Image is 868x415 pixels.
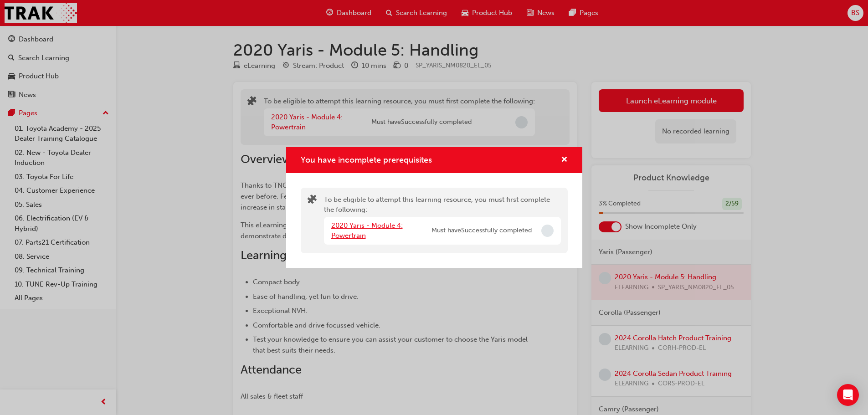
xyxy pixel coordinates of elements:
[286,147,582,268] div: You have incomplete prerequisites
[541,225,554,237] span: Incomplete
[324,195,561,246] div: To be eligible to attempt this learning resource, you must first complete the following:
[561,154,568,166] button: cross-icon
[561,156,568,164] span: cross-icon
[301,155,432,165] span: You have incomplete prerequisites
[331,221,403,240] a: 2020 Yaris - Module 4: Powertrain
[308,195,317,206] span: puzzle-icon
[431,225,532,236] span: Must have Successfully completed
[837,384,859,406] div: Open Intercom Messenger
